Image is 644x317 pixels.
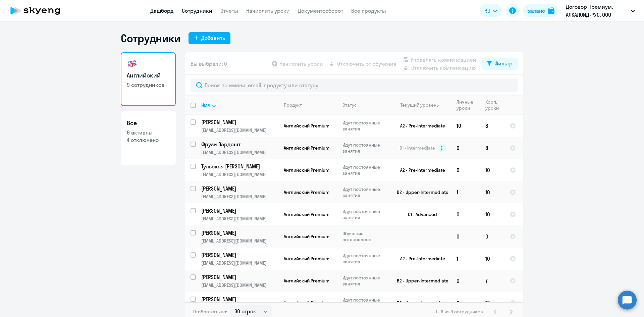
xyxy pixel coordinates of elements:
p: Идут постоянные занятия [342,297,388,309]
td: 1 [451,248,480,270]
span: Отображать по: [193,309,227,315]
p: 9 активны [127,129,170,136]
p: [PERSON_NAME] [201,207,277,214]
span: Английский Premium [284,167,329,173]
p: [PERSON_NAME] [201,273,277,281]
div: Корп. уроки [485,99,504,111]
a: Отчеты [220,7,238,14]
p: Договор Премиум, АЛКАЛОИД-РУС, ООО [566,3,628,19]
input: Поиск по имени, email, продукту или статусу [191,78,518,92]
td: A2 - Pre-Intermediate [389,159,451,181]
img: balance [548,7,554,14]
td: B2 - Upper-Intermediate [389,270,451,292]
span: 1 - 9 из 9 сотрудников [436,309,483,315]
a: Документооборот [298,7,343,14]
div: Имя [201,102,210,108]
div: Текущий уровень [400,102,439,108]
h3: Все [127,119,170,127]
a: Начислить уроки [246,7,290,14]
div: Баланс [527,7,545,15]
p: Идут постоянные занятия [342,120,388,132]
td: B2 - Upper-Intermediate [389,292,451,314]
a: [PERSON_NAME] [201,207,278,214]
span: Английский Premium [284,233,329,240]
a: [PERSON_NAME] [201,118,278,126]
a: [PERSON_NAME] [201,229,278,236]
p: Идут постоянные занятия [342,275,388,287]
p: Идут постоянные занятия [342,164,388,176]
button: Балансbalance [523,4,558,17]
p: [PERSON_NAME] [201,251,277,259]
td: 0 [480,225,504,248]
p: [PERSON_NAME] [201,229,277,236]
p: [EMAIL_ADDRESS][DOMAIN_NAME] [201,149,278,155]
div: Добавить [201,34,225,42]
td: 8 [480,115,504,137]
a: [PERSON_NAME] [201,296,278,303]
td: 0 [451,203,480,225]
div: Фильтр [494,59,513,67]
button: Договор Премиум, АЛКАЛОИД-РУС, ООО [562,3,638,19]
button: Добавить [189,32,230,44]
p: [EMAIL_ADDRESS][DOMAIN_NAME] [201,260,278,266]
p: [EMAIL_ADDRESS][DOMAIN_NAME] [201,282,278,288]
td: 10 [451,115,480,137]
div: Продукт [284,102,337,108]
td: 7 [480,270,504,292]
p: [PERSON_NAME] [201,185,277,192]
p: [EMAIL_ADDRESS][DOMAIN_NAME] [201,127,278,133]
a: Тульская [PERSON_NAME] [201,163,278,170]
a: Английский9 сотрудников [121,52,176,106]
div: Корп. уроки [485,99,499,111]
div: Статус [342,102,357,108]
td: A2 - Pre-Intermediate [389,248,451,270]
div: Статус [342,102,388,108]
p: [EMAIL_ADDRESS][DOMAIN_NAME] [201,238,278,244]
p: Идут постоянные занятия [342,142,388,154]
td: 0 [451,225,480,248]
td: C1 - Advanced [389,203,451,225]
td: 10 [480,248,504,270]
td: 10 [480,203,504,225]
p: 9 сотрудников [127,81,170,89]
img: english [127,58,138,69]
button: Фильтр [482,58,518,70]
td: 0 [451,292,480,314]
p: Идут постоянные занятия [342,253,388,265]
span: Английский Premium [284,123,329,129]
a: Сотрудники [182,7,212,14]
p: [EMAIL_ADDRESS][DOMAIN_NAME] [201,194,278,200]
span: Английский Premium [284,256,329,262]
span: Английский Premium [284,278,329,284]
div: Имя [201,102,278,108]
span: Английский Premium [284,300,329,306]
p: Тульская [PERSON_NAME] [201,163,277,170]
span: Английский Premium [284,189,329,195]
p: Обучение остановлено [342,230,388,243]
p: Фрузи Зардашт [201,141,277,148]
a: Все9 активны4 отключено [121,111,176,165]
span: Английский Premium [284,145,329,151]
span: Английский Premium [284,211,329,217]
p: [PERSON_NAME] [201,296,277,303]
td: B2 - Upper-Intermediate [389,181,451,203]
td: 10 [480,159,504,181]
a: [PERSON_NAME] [201,273,278,281]
span: B1 - Intermediate [399,145,435,151]
span: Вы выбрали: 0 [191,60,227,68]
p: 4 отключено [127,136,170,144]
td: A2 - Pre-Intermediate [389,115,451,137]
td: 0 [451,159,480,181]
div: Продукт [284,102,302,108]
span: RU [484,7,490,15]
td: 1 [451,181,480,203]
p: Идут постоянные занятия [342,208,388,220]
p: [EMAIL_ADDRESS][DOMAIN_NAME] [201,171,278,177]
a: Дашборд [150,7,174,14]
a: [PERSON_NAME] [201,251,278,259]
td: 0 [451,270,480,292]
p: Идут постоянные занятия [342,186,388,198]
td: 10 [480,292,504,314]
h3: Английский [127,71,170,80]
